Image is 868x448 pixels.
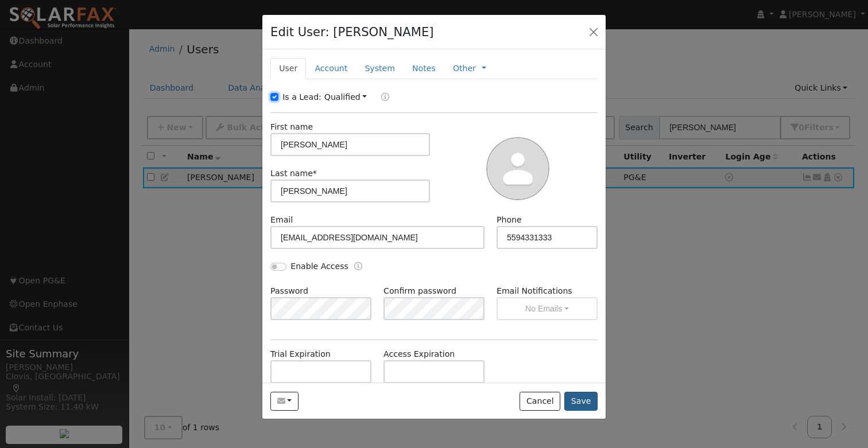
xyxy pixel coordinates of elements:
label: Email [270,214,293,226]
button: Cancel [520,392,560,411]
label: Access Expiration [383,348,455,360]
input: Is a Lead: [270,93,278,101]
label: Password [270,285,308,297]
a: Other [453,63,476,75]
label: Email Notifications [497,285,598,297]
label: Confirm password [383,285,456,297]
a: Qualified [324,92,367,102]
h4: Edit User: [PERSON_NAME] [270,23,434,41]
label: Is a Lead: [282,91,321,103]
a: Enable Access [354,260,362,274]
a: Lead [373,91,389,104]
label: Trial Expiration [270,348,331,360]
button: ptsimonian@earthlink.net [270,392,299,411]
label: Phone [497,214,522,226]
button: Save [564,392,598,411]
a: Account [306,58,356,79]
a: Notes [404,58,444,79]
label: First name [270,121,313,133]
label: Last name [270,167,317,180]
label: Enable Access [290,260,348,272]
span: Required [313,169,317,178]
a: System [356,58,404,79]
a: User [270,58,306,79]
